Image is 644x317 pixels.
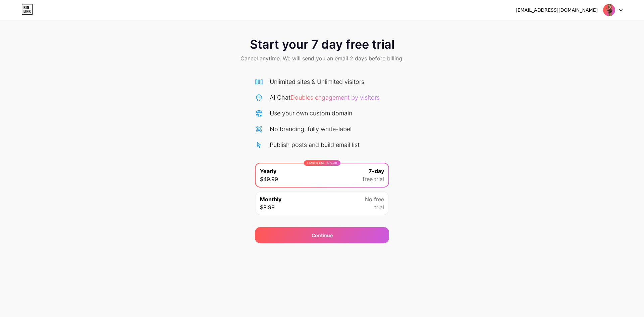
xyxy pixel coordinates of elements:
[516,7,598,14] div: [EMAIL_ADDRESS][DOMAIN_NAME]
[363,175,384,183] span: free trial
[270,109,352,118] div: Use your own custom domain
[290,94,380,101] span: Doubles engagement by visitors
[374,203,384,211] span: trial
[270,77,364,86] div: Unlimited sites & Unlimited visitors
[270,124,352,134] div: No branding, fully white-label
[369,167,384,175] span: 7-day
[603,4,615,16] img: abahslot
[270,93,380,102] div: AI Chat
[270,140,360,149] div: Publish posts and build email list
[250,38,394,51] span: Start your 7 day free trial
[240,54,404,62] span: Cancel anytime. We will send you an email 2 days before billing.
[304,160,340,166] div: LIMITED TIME : 50% off
[312,232,333,239] div: Continue
[260,195,281,203] span: Monthly
[260,175,278,183] span: $49.99
[365,195,384,203] span: No free
[260,167,276,175] span: Yearly
[260,203,275,211] span: $8.99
